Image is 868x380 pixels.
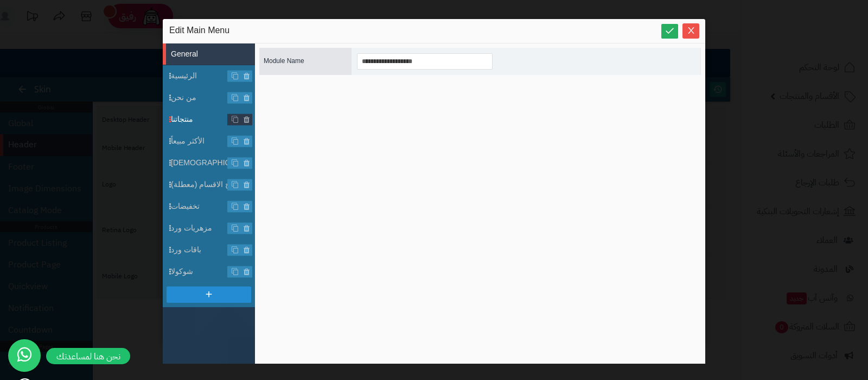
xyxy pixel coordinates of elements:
span: [DEMOGRAPHIC_DATA] [171,157,255,169]
span: تصفح الاقسام (معطلة) [171,179,255,190]
span: Edit Main Menu [169,24,229,38]
span: الأكثر مبيعاً [171,135,255,147]
span: من نحن [171,92,255,103]
li: General [163,43,255,65]
span: الرئيسية [171,70,255,82]
span: باقات ورد [171,244,255,256]
button: Close [682,23,699,39]
span: تخفيضات [171,201,255,212]
span: منتجاتنا [171,114,255,125]
span: Module Name [264,57,304,65]
span: مزهريات ورد [171,222,255,234]
span: شوكولا [171,266,255,277]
